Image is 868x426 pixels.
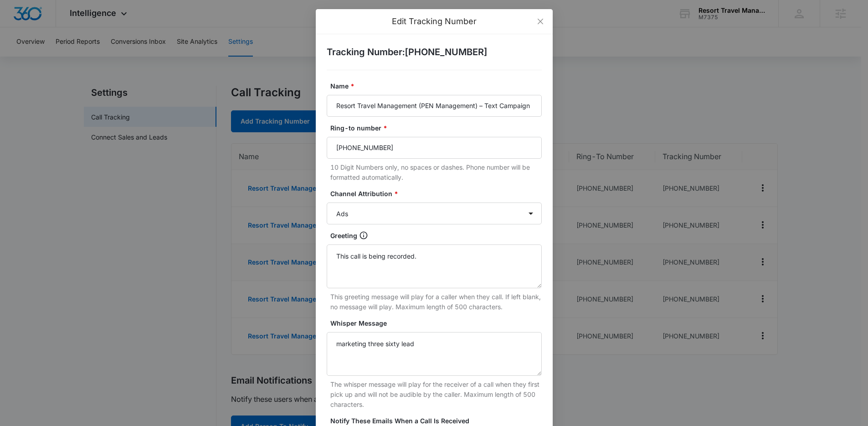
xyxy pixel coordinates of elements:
[330,231,357,241] p: Greeting
[330,123,545,133] label: Ring-to number
[330,379,542,410] p: The whisper message will play for the receiver of a call when they first pick up and will not be ...
[330,81,545,91] label: Name
[327,16,542,26] div: Edit Tracking Number
[330,189,545,199] label: Channel Attribution
[330,162,542,182] p: 10 Digit Numbers only, no spaces or dashes. Phone number will be formatted automatically.
[327,332,542,376] textarea: marketing three sixty lead
[330,416,545,426] label: Notify These Emails When a Call Is Received
[528,9,553,34] button: Close
[330,318,545,328] label: Whisper Message
[537,18,544,25] span: close
[327,45,542,59] h2: Tracking Number : [PHONE_NUMBER]
[330,292,542,312] p: This greeting message will play for a caller when they call. If left blank, no message will play....
[327,244,542,288] textarea: This call is being recorded.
